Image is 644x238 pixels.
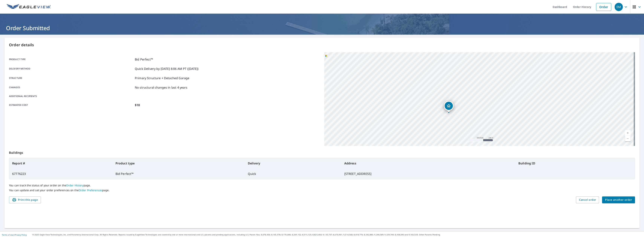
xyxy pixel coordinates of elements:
[12,198,38,202] span: Print this page
[32,233,642,236] p: © 2025 Eagle View Technologies, Inc. and Pictometry International Corp. All Rights Reserved. Repo...
[576,196,599,203] button: Cancel order
[602,196,635,203] button: Place another order
[9,158,113,169] th: Report #
[9,146,635,158] p: Buildings
[341,169,515,179] td: [STREET_ADDRESS]
[605,198,632,202] span: Place another order
[9,196,41,203] button: Print this page
[9,57,133,62] p: Product type
[113,169,245,179] td: Bid Perfect™
[9,169,113,179] td: 67776223
[444,101,454,113] div: Dropped pin, building 1, Residential property, 5326 County Road 1380 West Plains, MO 65775
[625,130,631,136] a: Current Level 16, Zoom In
[9,66,133,71] p: Delivery method
[245,158,341,169] th: Delivery
[245,169,341,179] td: Quick
[341,158,515,169] th: Address
[79,188,102,192] a: Order Preferences
[596,3,611,11] a: Order
[9,103,133,107] p: Estimated cost
[625,136,631,141] a: Current Level 16, Zoom Out
[9,42,635,48] p: Order details
[579,198,596,202] span: Cancel order
[9,189,635,192] p: You can update and set your order preferences on the page.
[135,76,189,80] p: Primary Structure + Detached Garage
[135,66,199,71] p: Quick Delivery by [DATE] 8:06 AM PT ([DATE])
[15,234,27,236] a: Privacy Policy
[2,234,27,236] p: |
[135,103,140,107] p: $18
[9,76,133,80] p: Structure
[135,57,153,62] p: Bid Perfect™
[2,234,13,236] a: Terms of Use
[7,4,51,10] img: EV Logo
[9,184,635,187] p: You can track the status of your order on the page.
[615,3,623,11] div: EM
[66,184,83,187] a: Order History
[515,158,635,169] th: Building ID
[9,85,133,90] p: Changes
[113,158,245,169] th: Product type
[9,95,133,98] p: Additional recipients
[4,24,640,32] h1: Order Submitted
[135,85,188,90] p: No structural changes in last 4 years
